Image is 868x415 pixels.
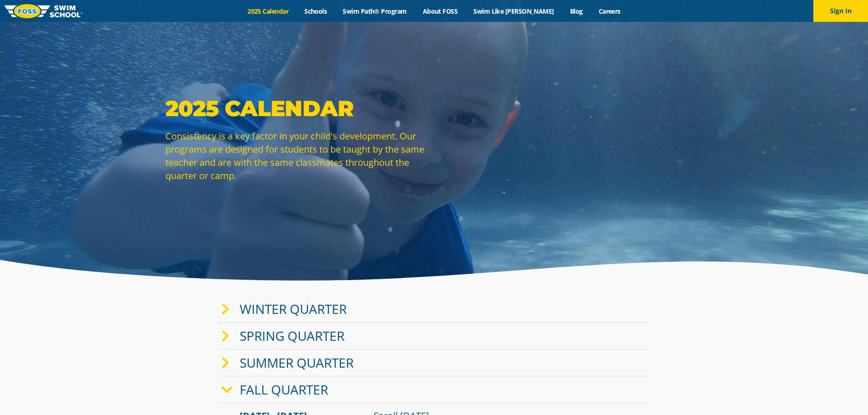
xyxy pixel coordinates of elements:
a: Schools [297,7,335,15]
a: Spring Quarter [240,327,344,344]
a: About FOSS [415,7,466,15]
a: Blog [562,7,591,15]
a: Swim Like [PERSON_NAME] [466,7,562,15]
a: Winter Quarter [240,300,347,318]
a: Fall Quarter [240,381,328,398]
a: Swim Path® Program [335,7,415,15]
img: FOSS Swim School Logo [5,4,82,18]
a: 2025 Calendar [240,7,297,15]
a: Summer Quarter [240,354,354,371]
strong: 2025 Calendar [165,95,354,122]
a: Careers [591,7,628,15]
p: Consistency is a key factor in your child's development. Our programs are designed for students t... [165,129,430,182]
